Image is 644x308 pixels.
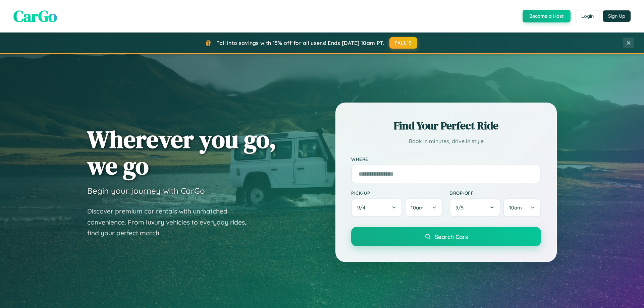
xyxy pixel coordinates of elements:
[405,198,443,217] button: 10am
[87,206,255,239] p: Discover premium car rentals with unmatched convenience. From luxury vehicles to everyday rides, ...
[351,190,443,196] label: Pick-up
[351,198,402,217] button: 9/4
[523,10,571,22] button: Become a Host
[357,204,369,211] span: 9 / 4
[13,5,57,27] span: CarGo
[351,156,541,162] label: Where
[411,204,424,211] span: 10am
[87,186,205,196] h3: Begin your journey with CarGo
[509,204,522,211] span: 10am
[87,126,276,179] h1: Wherever you go, we go
[216,40,384,46] span: Fall into savings with 15% off for all users! Ends [DATE] 10am PT.
[435,233,468,240] span: Search Cars
[576,10,599,22] button: Login
[455,204,467,211] span: 9 / 5
[351,118,541,133] h2: Find Your Perfect Ride
[503,198,541,217] button: 10am
[449,198,500,217] button: 9/5
[351,136,541,146] p: Book in minutes, drive in style
[603,10,631,22] button: Sign Up
[351,227,541,246] button: Search Cars
[449,190,541,196] label: Drop-off
[389,37,418,49] button: FALL15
